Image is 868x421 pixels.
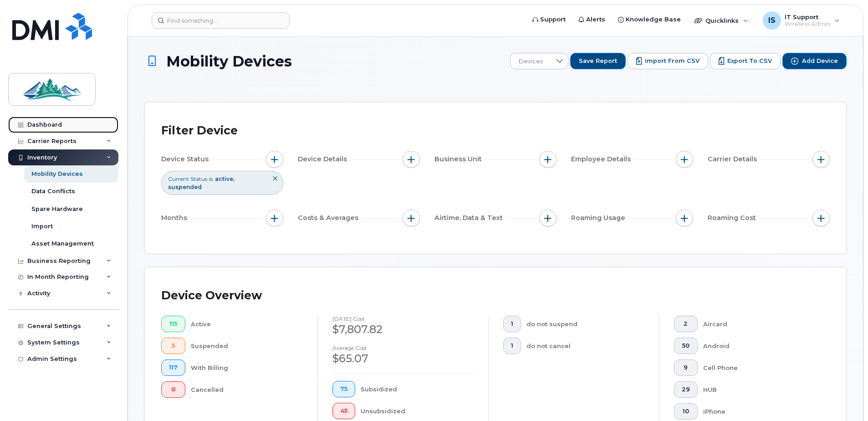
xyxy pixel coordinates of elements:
[708,213,759,223] span: Roaming Cost
[682,320,690,328] span: 2
[169,342,178,349] span: 5
[332,351,474,366] div: $65.07
[434,213,505,223] span: Airtime, Data & Text
[169,364,178,371] span: 117
[161,316,185,332] button: 115
[703,359,816,376] div: Cell Phone
[209,175,213,183] span: is
[161,338,185,354] button: 5
[511,53,551,70] span: Devices
[503,316,521,332] button: 1
[571,154,633,164] span: Employee Details
[161,381,185,398] button: 0
[526,316,645,332] div: do not suspend
[161,213,190,223] span: Months
[161,154,211,164] span: Device Status
[674,316,698,332] button: 2
[340,385,347,393] span: 75
[503,338,521,354] button: 1
[298,213,361,223] span: Costs & Averages
[628,53,708,69] button: Import from CSV
[703,338,816,354] div: Android
[332,381,355,397] button: 75
[434,154,485,164] span: Business Unit
[191,316,303,332] div: Active
[645,57,700,65] span: Import from CSV
[169,386,178,393] span: 0
[579,57,617,65] span: Save Report
[361,381,474,397] div: Subsidized
[166,53,292,69] span: Mobility Devices
[161,119,238,143] div: Filter Device
[703,403,816,420] div: iPhone
[682,408,690,415] span: 10
[161,284,262,308] div: Device Overview
[298,154,350,164] span: Device Details
[332,322,474,337] div: $7,807.82
[332,316,474,322] h4: [DATE] cost
[674,403,698,420] button: 10
[682,386,690,393] span: 29
[682,342,690,349] span: 50
[682,364,690,371] span: 9
[340,407,347,415] span: 45
[570,53,626,69] button: Save Report
[191,381,303,398] div: Cancelled
[727,57,772,65] span: Export to CSV
[191,338,303,354] div: Suspended
[332,403,355,419] button: 45
[215,175,235,182] span: active
[526,338,645,354] div: do not cancel
[703,316,816,332] div: Aircard
[708,154,760,164] span: Carrier Details
[674,338,698,354] button: 50
[511,342,513,349] span: 1
[703,381,816,398] div: HUB
[511,320,513,328] span: 1
[361,403,474,419] div: Unsubsidized
[332,345,474,351] h4: Average cost
[161,359,185,376] button: 117
[168,175,207,183] span: Current Status
[191,359,303,376] div: With Billing
[674,359,698,376] button: 9
[168,184,202,190] span: suspended
[169,320,178,328] span: 115
[782,53,847,69] button: Add Device
[674,381,698,398] button: 29
[571,213,628,223] span: Roaming Usage
[710,53,781,69] button: Export to CSV
[802,57,838,65] span: Add Device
